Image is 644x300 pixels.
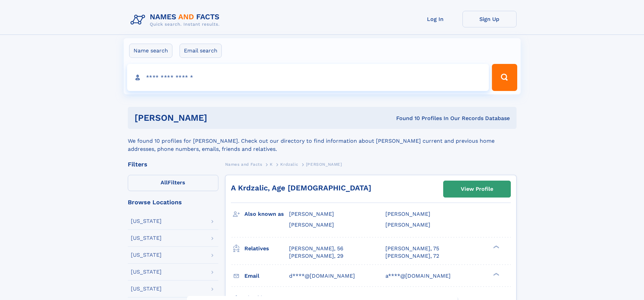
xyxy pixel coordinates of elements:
[289,245,343,252] a: [PERSON_NAME], 56
[131,286,162,292] div: [US_STATE]
[280,162,298,167] span: Krdzalic
[128,199,218,205] div: Browse Locations
[492,245,500,249] div: ❯
[385,245,439,252] a: [PERSON_NAME], 75
[289,252,343,260] a: [PERSON_NAME], 29
[180,44,222,58] label: Email search
[127,64,489,91] input: search input
[461,181,493,197] div: View Profile
[135,114,302,122] h1: [PERSON_NAME]
[462,11,517,27] a: Sign Up
[492,64,517,91] button: Search Button
[385,211,430,217] span: [PERSON_NAME]
[131,269,162,275] div: [US_STATE]
[128,161,218,167] div: Filters
[131,235,162,241] div: [US_STATE]
[492,272,500,276] div: ❯
[385,252,439,260] a: [PERSON_NAME], 72
[244,270,289,282] h3: Email
[289,222,334,228] span: [PERSON_NAME]
[128,175,218,191] label: Filters
[225,160,262,168] a: Names and Facts
[408,11,462,27] a: Log In
[161,179,168,186] span: All
[131,252,162,258] div: [US_STATE]
[244,243,289,254] h3: Relatives
[128,129,517,153] div: We found 10 profiles for [PERSON_NAME]. Check out our directory to find information about [PERSON...
[306,162,342,167] span: [PERSON_NAME]
[444,181,510,197] a: View Profile
[289,211,334,217] span: [PERSON_NAME]
[129,44,172,58] label: Name search
[270,162,273,167] span: K
[270,160,273,168] a: K
[231,184,371,192] a: A Krdzalic, Age [DEMOGRAPHIC_DATA]
[302,115,510,122] div: Found 10 Profiles In Our Records Database
[128,11,225,29] img: Logo Names and Facts
[131,218,162,224] div: [US_STATE]
[280,160,298,168] a: Krdzalic
[244,208,289,220] h3: Also known as
[385,222,430,228] span: [PERSON_NAME]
